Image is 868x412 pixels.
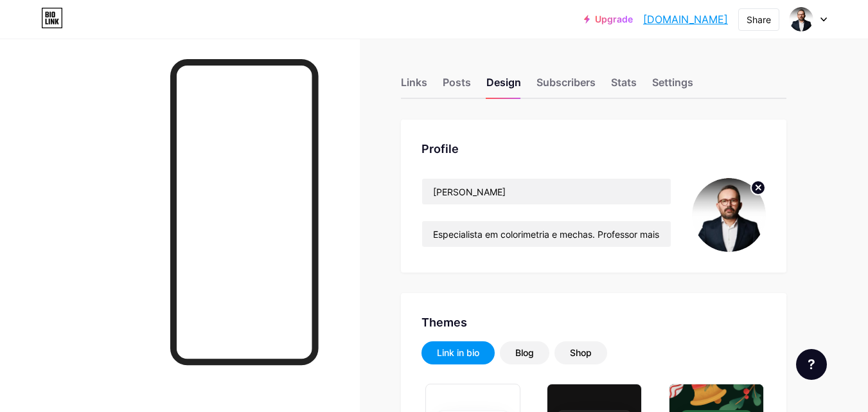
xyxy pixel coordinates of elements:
[570,346,592,359] div: Shop
[401,75,427,98] div: Links
[643,12,728,27] a: [DOMAIN_NAME]
[536,75,596,98] div: Subscribers
[611,75,637,98] div: Stats
[747,13,771,26] div: Share
[422,221,671,247] input: Bio
[437,346,479,359] div: Link in bio
[652,75,693,98] div: Settings
[486,75,521,98] div: Design
[789,7,813,31] img: Marcos Di Castro
[515,346,534,359] div: Blog
[584,14,633,24] a: Upgrade
[443,75,471,98] div: Posts
[421,140,766,157] div: Profile
[421,314,766,331] div: Themes
[422,179,671,204] input: Name
[692,178,766,252] img: Marcos Di Castro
